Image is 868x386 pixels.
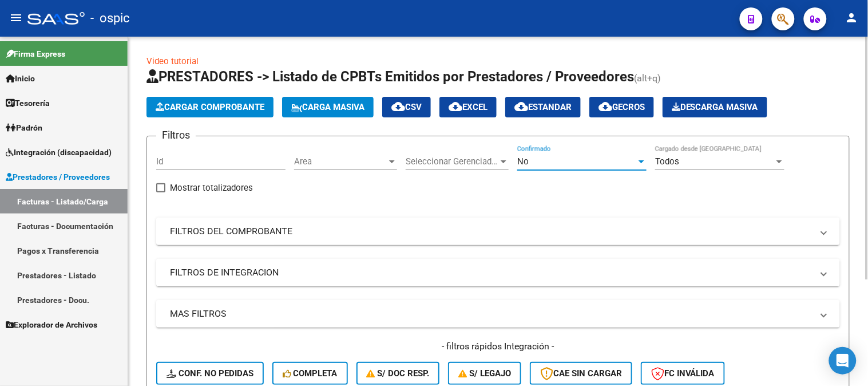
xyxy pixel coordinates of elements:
button: Estandar [505,97,581,117]
span: FC Inválida [651,368,715,379]
button: S/ legajo [448,362,521,385]
span: CSV [391,102,422,112]
app-download-masive: Descarga masiva de comprobantes (adjuntos) [663,97,767,117]
span: Conf. no pedidas [167,368,253,379]
mat-icon: cloud_download [599,100,612,113]
span: Area [294,156,387,167]
mat-icon: menu [9,11,23,25]
span: Explorador de Archivos [6,318,97,331]
span: Prestadores / Proveedores [6,171,110,183]
span: Mostrar totalizadores [170,181,253,195]
span: S/ legajo [458,368,511,379]
button: Carga Masiva [282,97,374,117]
span: Todos [655,156,679,167]
span: Firma Express [6,48,65,60]
span: S/ Doc Resp. [367,368,430,379]
button: Completa [272,362,348,385]
button: CSV [382,97,431,117]
span: Estandar [514,102,572,112]
span: Descarga Masiva [672,102,758,112]
mat-expansion-panel-header: MAS FILTROS [156,300,840,328]
span: CAE SIN CARGAR [540,368,622,379]
button: Descarga Masiva [663,97,767,117]
mat-icon: person [845,11,859,25]
mat-panel-title: MAS FILTROS [170,308,812,320]
mat-expansion-panel-header: FILTROS DEL COMPROBANTE [156,218,840,245]
mat-icon: cloud_download [449,100,462,113]
mat-icon: cloud_download [391,100,405,113]
mat-icon: cloud_download [514,100,528,113]
a: Video tutorial [146,56,199,66]
span: Integración (discapacidad) [6,146,112,159]
span: EXCEL [449,102,487,112]
span: Padrón [6,121,42,134]
mat-panel-title: FILTROS DEL COMPROBANTE [170,225,812,238]
h3: Filtros [156,127,196,143]
button: EXCEL [439,97,497,117]
span: Gecros [599,102,645,112]
span: Cargar Comprobante [156,102,264,112]
span: Completa [283,368,338,379]
span: PRESTADORES -> Listado de CPBTs Emitidos por Prestadores / Proveedores [146,69,634,85]
mat-panel-title: FILTROS DE INTEGRACION [170,266,812,279]
button: FC Inválida [641,362,725,385]
span: Carga Masiva [291,102,364,112]
span: Tesorería [6,97,50,109]
span: No [517,156,529,167]
span: (alt+q) [634,73,661,84]
span: Inicio [6,72,35,85]
button: Cargar Comprobante [146,97,274,117]
span: Seleccionar Gerenciador [406,156,498,167]
button: Gecros [589,97,654,117]
mat-expansion-panel-header: FILTROS DE INTEGRACION [156,259,840,286]
div: Open Intercom Messenger [829,347,857,375]
button: CAE SIN CARGAR [530,362,632,385]
button: S/ Doc Resp. [356,362,440,385]
h4: - filtros rápidos Integración - [156,340,840,353]
button: Conf. no pedidas [156,362,264,385]
span: - ospic [90,6,130,31]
